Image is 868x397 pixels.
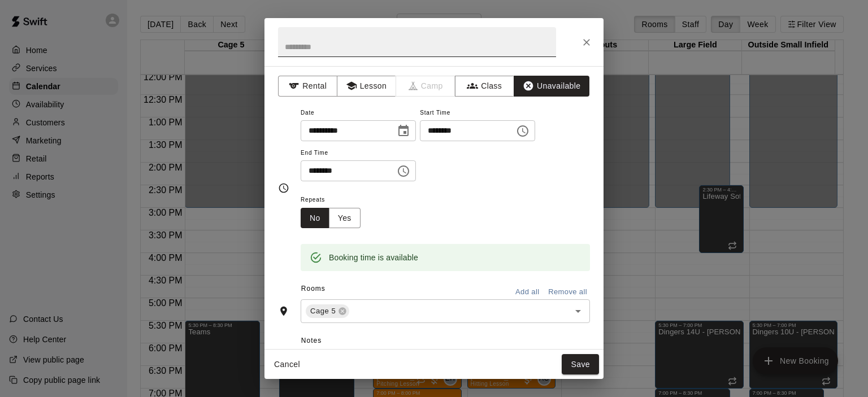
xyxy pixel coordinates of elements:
button: Choose time, selected time is 2:30 PM [511,120,534,142]
span: Cage 5 [306,306,340,317]
span: End Time [301,146,416,161]
span: Start Time [420,106,535,121]
span: Camps can only be created in the Services page [396,76,455,97]
button: Remove all [545,283,590,301]
svg: Timing [278,182,289,194]
span: Notes [301,332,590,350]
button: Add all [509,283,545,301]
button: No [301,208,329,229]
svg: Rooms [278,306,289,317]
button: Cancel [269,354,305,375]
button: Close [576,32,597,53]
button: Choose date, selected date is Aug 21, 2025 [392,120,415,142]
button: Lesson [337,76,396,97]
button: Unavailable [514,76,589,97]
button: Save [562,354,599,375]
button: Open [570,303,586,319]
button: Rental [278,76,337,97]
span: Rooms [301,285,325,293]
button: Choose time, selected time is 4:00 PM [392,160,415,182]
button: Yes [329,208,361,229]
div: outlined button group [301,208,361,229]
span: Date [301,106,416,121]
button: Class [455,76,514,97]
div: Cage 5 [306,304,349,318]
span: Repeats [301,193,370,208]
div: Booking time is available [329,247,418,268]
